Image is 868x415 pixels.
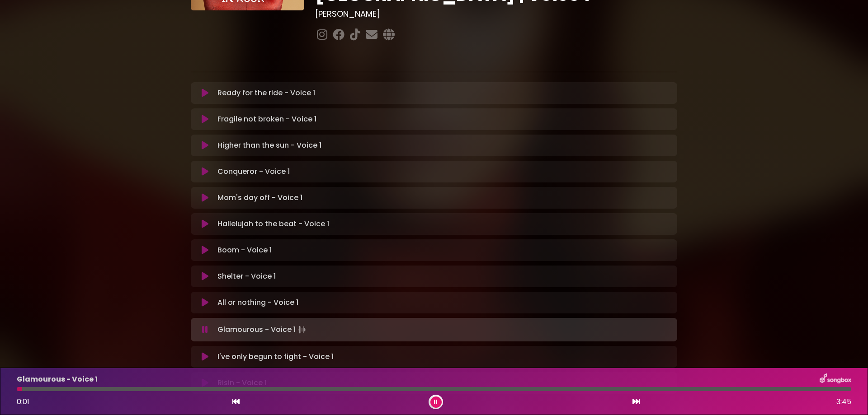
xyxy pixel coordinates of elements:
[217,192,302,203] p: Mom's day off - Voice 1
[217,323,308,336] p: Glamourous - Voice 1
[217,245,272,256] p: Boom - Voice 1
[296,323,308,336] img: waveform4.gif
[17,396,29,407] span: 0:01
[217,219,329,229] p: Hallelujah to the beat - Voice 1
[217,271,276,282] p: Shelter - Voice 1
[217,351,334,362] p: I've only begun to fight - Voice 1
[315,9,677,19] h3: [PERSON_NAME]
[836,396,851,407] span: 3:45
[217,166,290,177] p: Conqueror - Voice 1
[217,140,321,151] p: Higher than the sun - Voice 1
[820,373,851,385] img: songbox-logo-white.png
[17,374,98,385] p: Glamourous - Voice 1
[217,114,316,125] p: Fragile not broken - Voice 1
[217,88,315,98] p: Ready for the ride - Voice 1
[217,297,298,308] p: All or nothing - Voice 1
